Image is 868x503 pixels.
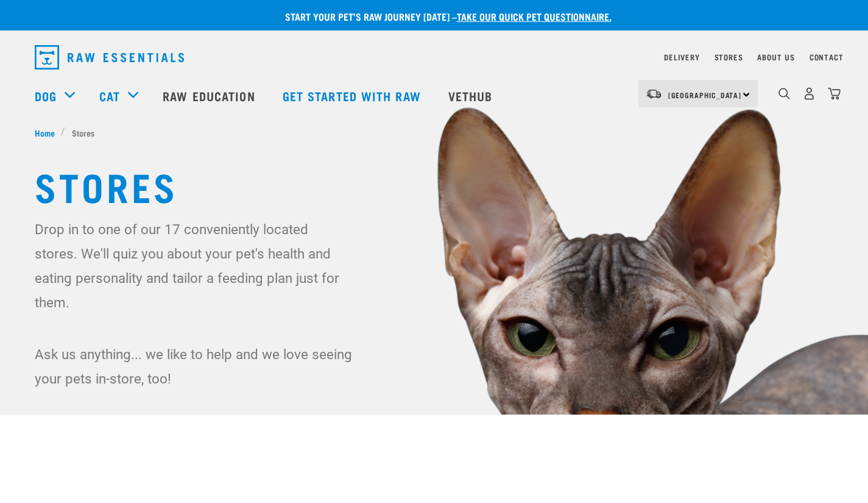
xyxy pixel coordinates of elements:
[828,87,841,100] img: home-icon@2x.png
[757,55,794,59] a: About Us
[25,40,844,74] nav: dropdown navigation
[35,45,184,70] img: Raw Essentials Logo
[35,126,55,139] span: Home
[810,55,844,59] a: Contact
[35,87,57,105] a: Dog
[35,126,62,139] a: Home
[715,55,743,59] a: Stores
[35,163,834,207] h1: Stores
[270,71,436,120] a: Get started with Raw
[457,13,612,19] a: take our quick pet questionnaire.
[778,88,790,99] img: home-icon-1@2x.png
[668,93,742,97] span: [GEOGRAPHIC_DATA]
[99,87,120,105] a: Cat
[35,217,355,315] p: Drop in to one of our 17 conveniently located stores. We'll quiz you about your pet's health and ...
[646,88,662,99] img: van-moving.png
[664,55,699,59] a: Delivery
[150,71,270,120] a: Raw Education
[35,126,834,139] nav: breadcrumbs
[35,342,355,391] p: Ask us anything... we like to help and we love seeing your pets in-store, too!
[436,71,508,120] a: Vethub
[803,87,816,100] img: user.png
